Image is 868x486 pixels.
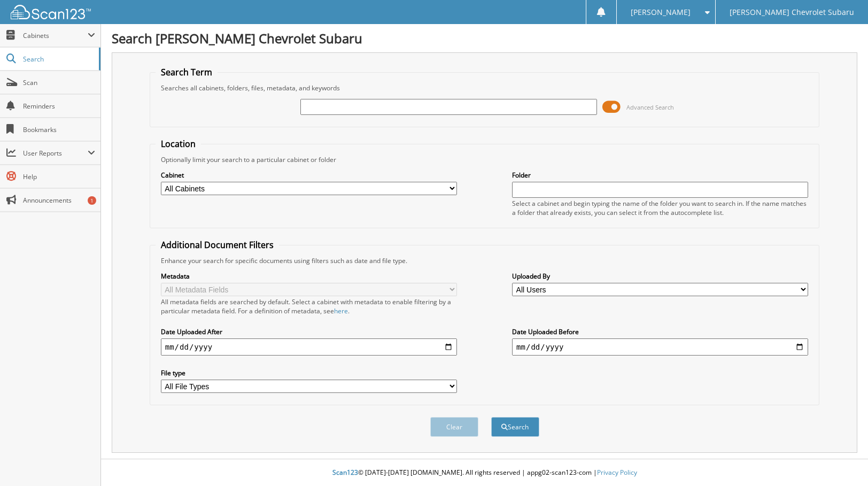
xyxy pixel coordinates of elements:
[156,138,201,150] legend: Location
[23,31,88,40] span: Cabinets
[161,338,457,356] input: start
[334,306,348,315] a: here
[23,102,95,111] span: Reminders
[161,297,457,315] div: All metadata fields are searched by default. Select a cabinet with metadata to enable filtering b...
[23,149,88,158] span: User Reports
[512,272,808,281] label: Uploaded By
[512,199,808,217] div: Select a cabinet and begin typing the name of the folder you want to search in. If the name match...
[626,103,674,111] span: Advanced Search
[597,468,637,477] a: Privacy Policy
[512,327,808,336] label: Date Uploaded Before
[23,196,95,205] span: Announcements
[23,125,95,134] span: Bookmarks
[156,155,814,164] div: Optionally limit your search to a particular cabinet or folder
[156,239,279,251] legend: Additional Document Filters
[161,272,457,281] label: Metadata
[156,83,814,92] div: Searches all cabinets, folders, files, metadata, and keywords
[631,9,691,16] span: [PERSON_NAME]
[512,171,808,180] label: Folder
[161,368,457,377] label: File type
[23,78,95,87] span: Scan
[332,468,358,477] span: Scan123
[430,417,478,437] button: Clear
[730,9,854,16] span: [PERSON_NAME] Chevrolet Subaru
[161,171,457,180] label: Cabinet
[161,327,457,336] label: Date Uploaded After
[112,29,857,47] h1: Search [PERSON_NAME] Chevrolet Subaru
[156,256,814,265] div: Enhance your search for specific documents using filters such as date and file type.
[491,417,539,437] button: Search
[101,460,868,486] div: © [DATE]-[DATE] [DOMAIN_NAME]. All rights reserved | appg02-scan123-com |
[88,196,96,205] div: 1
[23,55,94,64] span: Search
[512,338,808,356] input: end
[11,5,91,19] img: scan123-logo-white.svg
[156,66,218,78] legend: Search Term
[23,172,95,181] span: Help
